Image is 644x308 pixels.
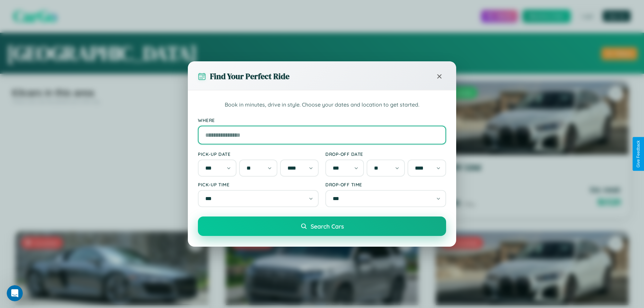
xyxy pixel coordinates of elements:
[311,223,344,230] span: Search Cars
[198,182,319,187] label: Pick-up Time
[198,101,446,109] p: Book in minutes, drive in style. Choose your dates and location to get started.
[325,151,446,157] label: Drop-off Date
[198,117,446,123] label: Where
[325,182,446,187] label: Drop-off Time
[198,151,319,157] label: Pick-up Date
[198,217,446,236] button: Search Cars
[210,71,289,82] h3: Find Your Perfect Ride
